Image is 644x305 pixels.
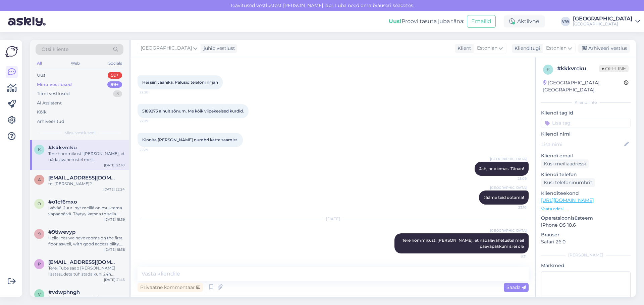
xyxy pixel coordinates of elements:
div: Hello! Yes we have rooms on the first floor aswell, with good accessibility. Do you want me to ma... [48,235,125,247]
div: [DATE] [138,216,529,222]
span: Hei siin Jaanika. Palusid telefoni nr jah [142,80,218,85]
div: [DATE] 18:38 [104,247,125,252]
div: [DATE] 23:10 [104,163,125,168]
span: Saada [506,284,526,290]
input: Lisa nimi [541,141,623,148]
span: k [38,147,41,152]
div: [DATE] 21:45 [104,277,125,282]
p: Kliendi telefon [541,171,631,178]
div: All [36,59,43,68]
span: pruunidsilmad@hotmail.com [48,259,118,265]
span: 22:29 [140,119,165,124]
span: Otsi kliente [42,46,68,53]
span: o [38,201,41,206]
div: Kõik [37,109,47,116]
div: 3 [113,90,122,97]
span: 23:09 [501,176,527,181]
span: #kkkvrcku [48,145,77,151]
div: Socials [107,59,123,68]
span: Offline [599,65,629,72]
p: Märkmed [541,262,631,269]
span: [GEOGRAPHIC_DATA] [490,228,527,233]
div: Klient [455,45,471,52]
p: Kliendi nimi [541,131,631,138]
span: 8:31 [501,254,527,259]
div: Tiimi vestlused [37,90,70,97]
span: p [38,261,41,266]
div: Kliendi info [541,99,631,105]
div: Privaatne kommentaar [138,283,203,292]
div: Küsi telefoninumbrit [541,178,595,187]
span: v [38,292,41,297]
span: 23:10 [501,205,527,210]
div: [DATE] 22:24 [103,187,125,192]
span: #o1cf6mxo [48,199,77,205]
span: 5189273 ainult sõnum. Me kõik viipekeelsed kurdid. [142,108,244,113]
span: a [38,177,41,182]
span: Jah, nr olemas. Tänan! [479,166,524,171]
img: Askly Logo [5,45,18,58]
div: Tere hommikust! [PERSON_NAME], et nädalavahetustel meil päevapakkumisi ei ole [48,151,125,163]
div: 99+ [107,81,122,88]
button: Emailid [467,15,496,28]
div: [DATE] 19:39 [104,217,125,222]
div: Proovi tasuta juba täna: [389,17,464,25]
input: Lisa tag [541,118,631,128]
span: [GEOGRAPHIC_DATA] [141,45,192,52]
span: 22:29 [140,147,165,152]
div: Küsi meiliaadressi [541,159,589,168]
div: VW [561,17,570,26]
div: Arhiveeritud [37,118,64,125]
span: Tere hommikust! [PERSON_NAME], et nädalavahetustel meil päevapakkumisi ei ole [402,238,525,249]
div: juhib vestlust [201,45,235,52]
span: Kinnita [PERSON_NAME] numbri kätte saamist. [142,137,238,142]
span: aasav@icloud.com [48,175,118,181]
span: Minu vestlused [64,130,95,136]
p: iPhone OS 18.6 [541,222,631,229]
p: Vaata edasi ... [541,206,631,212]
span: k [547,67,550,72]
span: #vdwphngh [48,289,80,295]
div: tel [PERSON_NAME]? [48,181,125,187]
p: Kliendi tag'id [541,109,631,117]
div: [GEOGRAPHIC_DATA] [573,16,633,21]
p: Klienditeekond [541,190,631,197]
span: Jääme teid ootama! [484,195,524,200]
p: Operatsioonisüsteem [541,215,631,222]
div: [PERSON_NAME] [541,252,631,258]
a: [GEOGRAPHIC_DATA][GEOGRAPHIC_DATA] [573,16,640,27]
span: [GEOGRAPHIC_DATA] [490,156,527,161]
a: [URL][DOMAIN_NAME] [541,197,594,203]
div: Klienditugi [512,45,540,52]
span: 9 [38,231,41,236]
div: [GEOGRAPHIC_DATA], [GEOGRAPHIC_DATA] [543,79,624,93]
b: Uus! [389,18,401,24]
div: [GEOGRAPHIC_DATA] [573,21,633,27]
p: Brauser [541,231,631,238]
div: Tere! Tube saab [PERSON_NAME] lisatasudeta tühistada kuni 24h ennem saabumist. [GEOGRAPHIC_DATA],... [48,265,125,277]
span: Estonian [477,45,497,52]
span: [GEOGRAPHIC_DATA] [490,185,527,190]
div: Aktiivne [504,15,545,27]
span: Estonian [546,45,567,52]
p: Safari 26.0 [541,238,631,245]
p: Kliendi email [541,152,631,159]
div: AI Assistent [37,100,62,106]
div: # kkkvrcku [557,65,599,73]
div: Arhiveeri vestlus [578,44,630,53]
div: Ikävää. Juuri nyt meillä on muutama vapaapäivä. Täytyy katsoa toisella kertaa [48,205,125,217]
div: 99+ [108,72,122,79]
span: #9tlwevyp [48,229,75,235]
span: 22:28 [140,90,165,95]
div: Uus [37,72,45,79]
div: Web [69,59,81,68]
div: Minu vestlused [37,81,72,88]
